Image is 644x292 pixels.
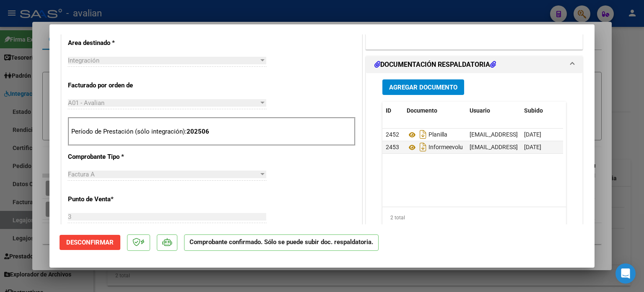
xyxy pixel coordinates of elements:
[418,128,428,141] i: Descargar documento
[184,234,379,251] p: Comprobante confirmado. Sólo se puede subir doc. respaldatoria.
[60,235,120,250] button: Desconfirmar
[386,144,399,150] span: 2453
[366,73,582,247] div: DOCUMENTACIÓN RESPALDATORIA
[470,131,612,138] span: [EMAIL_ADDRESS][DOMAIN_NAME] - [PERSON_NAME]
[68,38,154,48] p: Area destinado *
[524,131,541,138] span: [DATE]
[470,144,612,150] span: [EMAIL_ADDRESS][DOMAIN_NAME] - [PERSON_NAME]
[418,140,428,154] i: Descargar documento
[68,171,95,178] span: Factura A
[407,132,447,138] span: Planilla
[386,131,399,138] span: 2452
[563,102,605,120] datatable-header-cell: Acción
[386,107,391,114] span: ID
[521,102,563,120] datatable-header-cell: Subido
[382,102,403,120] datatable-header-cell: ID
[389,84,457,91] span: Agregar Documento
[524,107,543,114] span: Subido
[71,127,352,137] p: Período de Prestación (sólo integración):
[466,102,521,120] datatable-header-cell: Usuario
[68,81,154,90] p: Facturado por orden de
[68,99,104,107] span: A01 - Avalian
[374,60,496,70] h1: DOCUMENTACIÓN RESPALDATORIA
[407,144,473,151] span: Informeevolutivo
[524,144,541,150] span: [DATE]
[382,79,464,95] button: Agregar Documento
[615,263,636,284] div: Open Intercom Messenger
[68,195,154,204] p: Punto de Venta
[382,207,566,228] div: 2 total
[403,102,466,120] datatable-header-cell: Documento
[187,128,209,135] strong: 202506
[66,239,114,246] span: Desconfirmar
[407,107,437,114] span: Documento
[470,107,490,114] span: Usuario
[68,152,154,162] p: Comprobante Tipo *
[68,57,99,64] span: Integración
[366,56,582,73] mat-expansion-panel-header: DOCUMENTACIÓN RESPALDATORIA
